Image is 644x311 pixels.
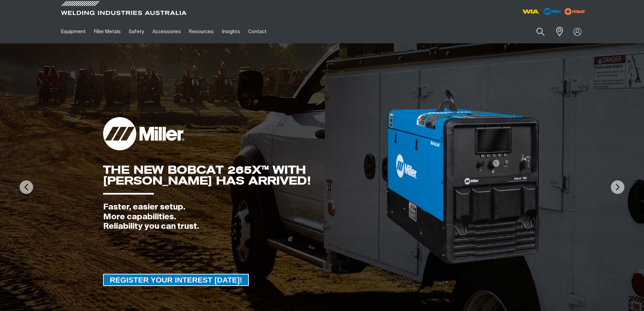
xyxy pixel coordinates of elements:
img: miller [563,6,587,17]
img: PrevArrow [20,180,33,194]
nav: Main [57,20,455,43]
a: Filler Metals [90,20,125,43]
a: Accessories [148,20,185,43]
a: REGISTER YOUR INTEREST TODAY! [103,274,249,286]
div: Faster, easier setup. More capabilities. Reliability you can trust. [103,202,385,231]
a: Insights [218,20,244,43]
div: THE NEW BOBCAT 265X™ WITH [PERSON_NAME] HAS ARRIVED! [103,164,385,186]
button: Search products [529,24,552,40]
a: Resources [185,20,218,43]
a: Safety [125,20,148,43]
img: NextArrow [611,180,624,194]
input: Product name or item number... [520,24,552,40]
span: REGISTER YOUR INTEREST [DATE]! [104,274,248,286]
a: Contact [244,20,271,43]
a: Equipment [57,20,90,43]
